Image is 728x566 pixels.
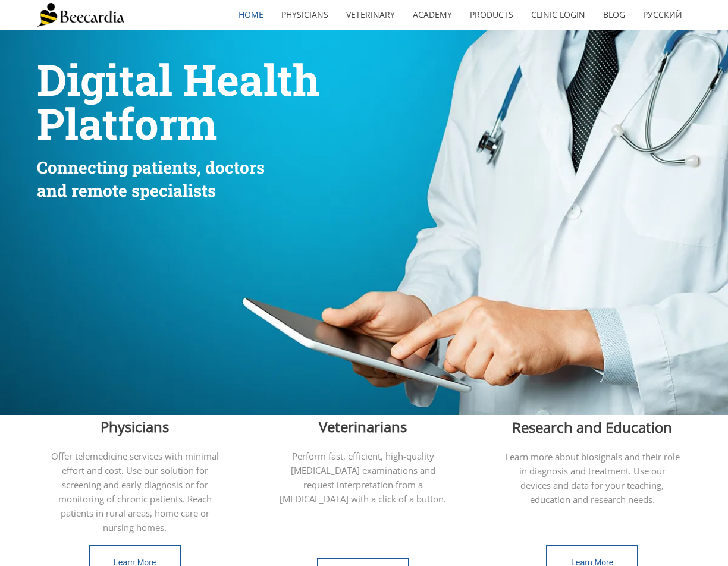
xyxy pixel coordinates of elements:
[37,95,217,152] span: Platform
[51,450,219,533] span: Offer telemedicine services with minimal effort and cost. Use our solution for screening and earl...
[319,417,407,436] span: Veterinarians
[461,1,522,29] a: Products
[404,1,461,29] a: Academy
[230,1,272,29] a: home
[522,1,594,29] a: Clinic Login
[37,156,265,178] span: Connecting patients, doctors
[37,3,124,27] img: Beecardia
[280,450,446,505] span: Perform fast, efficient, high-quality [MEDICAL_DATA] examinations and request interpretation from...
[101,417,169,436] span: Physicians
[505,451,680,505] span: Learn more about biosignals and their role in diagnosis and treatment. Use our devices and data f...
[272,1,337,29] a: Physicians
[594,1,634,29] a: Blog
[37,180,216,202] span: and remote specialists
[512,417,672,437] span: Research and Education
[37,51,320,108] span: Digital Health
[337,1,404,29] a: Veterinary
[634,1,691,29] a: Русский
